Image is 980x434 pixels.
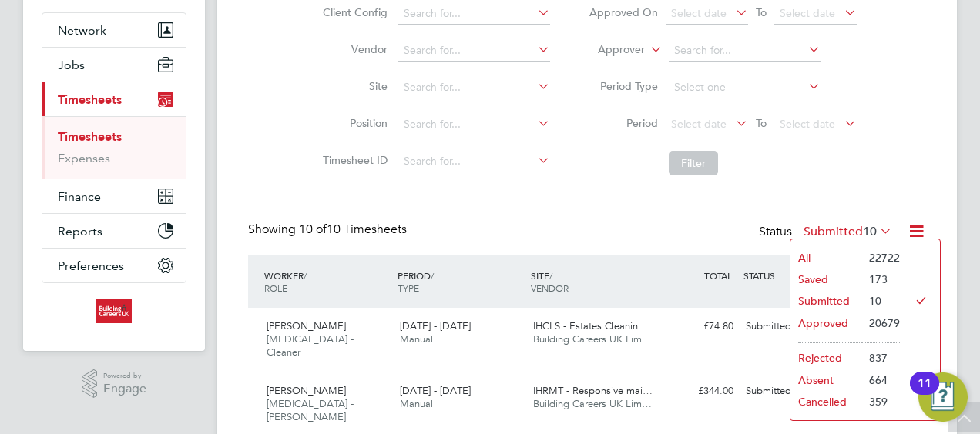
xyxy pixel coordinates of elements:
button: Finance [42,179,186,213]
span: To [751,2,771,22]
img: buildingcareersuk-logo-retina.png [96,299,131,323]
span: [DATE] - [DATE] [400,319,471,332]
span: IHRMT - Responsive mai… [533,384,653,397]
span: / [304,269,307,282]
span: [MEDICAL_DATA] - [PERSON_NAME] [267,397,354,423]
span: [PERSON_NAME] [267,319,346,332]
span: Timesheets [58,92,122,107]
button: Jobs [42,48,186,82]
label: Client Config [318,5,388,19]
div: PERIOD [394,262,527,302]
li: Approved [790,312,861,334]
span: 10 of [299,222,327,237]
li: Cancelled [790,391,861,412]
button: Open Resource Center, 11 new notifications [918,372,968,422]
li: 359 [861,391,900,412]
span: TOTAL [704,269,732,282]
span: Select date [671,6,727,20]
span: Manual [400,332,433,346]
span: Finance [58,189,101,204]
li: Absent [790,369,861,391]
input: Search for... [398,3,550,25]
span: [MEDICAL_DATA] - Cleaner [267,332,354,359]
label: Submitted [804,224,892,239]
button: Timesheets [42,82,186,116]
span: ROLE [264,282,287,294]
span: IHCLS - Estates Cleanin… [533,319,648,332]
button: Filter [669,151,718,175]
li: 22722 [861,247,900,269]
li: 10 [861,290,900,312]
a: Powered byEngage [82,369,147,399]
li: 173 [861,269,900,290]
li: 837 [861,347,900,369]
span: To [751,113,771,133]
label: Position [318,116,388,130]
a: Timesheets [58,129,122,144]
a: Go to home page [42,299,186,323]
span: [DATE] - [DATE] [400,384,471,397]
input: Search for... [398,151,550,172]
li: 20679 [861,312,900,334]
li: Submitted [790,290,861,312]
label: Vendor [318,42,388,56]
li: All [790,247,861,269]
label: Approved On [589,5,658,19]
input: Search for... [398,40,550,62]
span: Engage [103,382,146,396]
a: Expenses [58,151,110,165]
span: Reports [58,224,102,239]
div: STATUS [740,262,820,289]
span: VENDOR [531,282,569,294]
div: £344.00 [659,379,740,404]
label: Approver [576,42,645,58]
input: Search for... [669,40,821,62]
li: Rejected [790,347,861,369]
div: Submitted [740,379,820,404]
label: Timesheet ID [318,153,388,167]
button: Preferences [42,249,186,282]
div: Submitted [740,314,820,339]
div: Timesheets [42,116,186,179]
span: Powered by [103,369,146,382]
input: Search for... [398,77,550,98]
span: / [431,269,434,282]
div: Showing [248,222,410,238]
span: Select date [671,117,727,131]
span: TYPE [398,282,419,294]
span: Manual [400,397,433,410]
span: Building Careers UK Lim… [533,332,652,346]
span: Preferences [58,259,124,273]
input: Select one [669,77,821,98]
div: 11 [918,383,931,403]
label: Site [318,79,388,93]
span: Select date [780,117,835,131]
label: Period Type [589,79,658,93]
li: Saved [790,269,861,290]
div: Status [759,222,895,243]
span: / [549,269,552,282]
span: Network [58,23,106,38]
button: Reports [42,214,186,248]
div: SITE [527,262,660,302]
div: WORKER [260,262,394,302]
span: Jobs [58,58,85,72]
label: Period [589,116,658,130]
span: Building Careers UK Lim… [533,397,652,410]
div: £74.80 [659,314,740,339]
span: 10 [863,224,877,239]
span: Select date [780,6,835,20]
span: 10 Timesheets [299,222,407,237]
li: 664 [861,369,900,391]
span: [PERSON_NAME] [267,384,346,397]
button: Network [42,13,186,47]
input: Search for... [398,114,550,135]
